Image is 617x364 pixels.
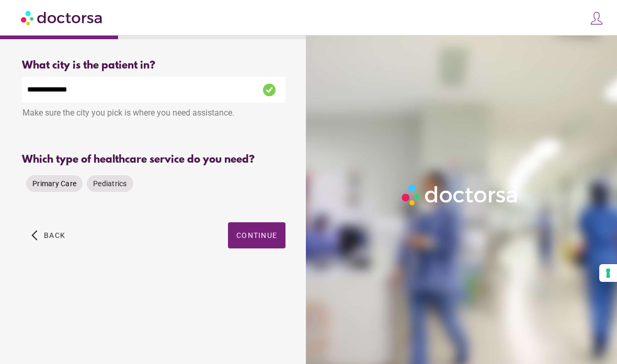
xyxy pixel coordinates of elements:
[22,60,285,72] div: What city is the patient in?
[228,222,285,248] button: Continue
[93,179,127,188] span: Pediatrics
[236,231,277,240] span: Continue
[22,154,285,166] div: Which type of healthcare service do you need?
[32,179,76,188] span: Primary Care
[44,231,65,240] span: Back
[398,181,522,209] img: Logo-Doctorsa-trans-White-partial-flat.png
[599,264,617,282] button: Your consent preferences for tracking technologies
[22,103,285,126] div: Make sure the city you pick is where you need assistance.
[589,11,604,26] img: icons8-customer-100.png
[27,222,70,248] button: arrow_back_ios Back
[21,6,104,29] img: Doctorsa.com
